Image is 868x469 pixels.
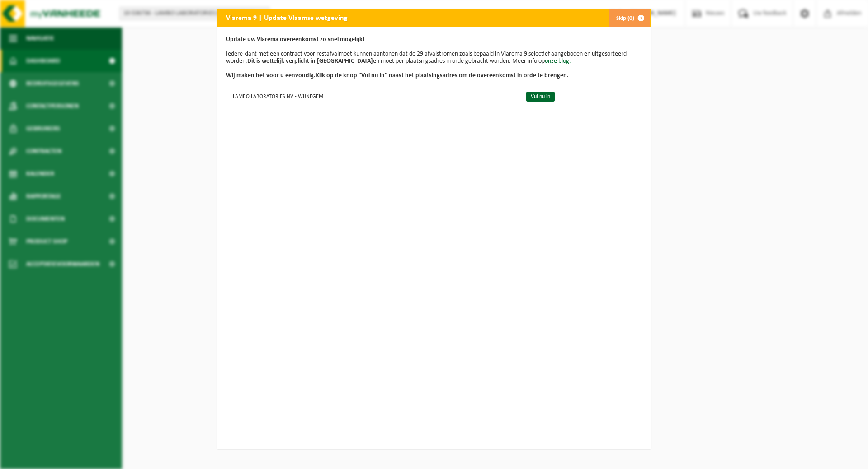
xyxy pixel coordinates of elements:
b: Dit is wettelijk verplicht in [GEOGRAPHIC_DATA] [247,58,373,65]
b: Klik op de knop "Vul nu in" naast het plaatsingsadres om de overeenkomst in orde te brengen. [226,72,569,79]
a: onze blog. [545,58,571,65]
h2: Vlarema 9 | Update Vlaamse wetgeving [217,9,357,26]
td: LAMBO LABORATORIES NV - WIJNEGEM [226,88,519,103]
u: Wij maken het voor u eenvoudig. [226,72,316,79]
p: moet kunnen aantonen dat de 29 afvalstromen zoals bepaald in Vlarema 9 selectief aangeboden en ui... [226,36,642,79]
u: Iedere klant met een contract voor restafval [226,51,339,57]
a: Vul nu in [526,92,555,102]
button: Skip (0) [609,9,650,27]
b: Update uw Vlarema overeenkomst zo snel mogelijk! [226,36,365,43]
